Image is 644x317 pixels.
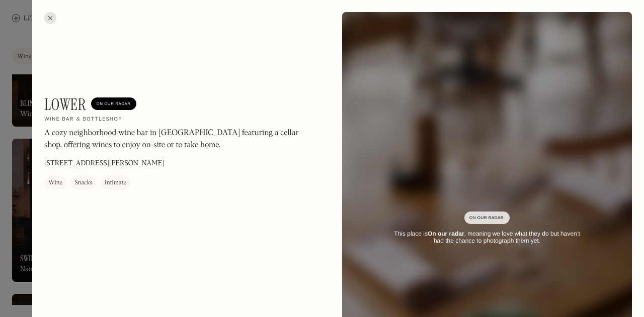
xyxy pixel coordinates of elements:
[44,117,122,124] h2: Wine bar & bottleshop
[74,178,93,188] div: Snacks
[388,230,586,245] div: This place is , meaning we love what they do but haven’t had the chance to photograph them yet.
[48,178,62,188] div: Wine
[105,178,126,188] div: Intimate
[428,230,464,237] strong: On our radar
[44,128,316,152] p: A cozy neighborhood wine bar in [GEOGRAPHIC_DATA] featuring a cellar shop, offering wines to enjo...
[44,159,165,169] p: [STREET_ADDRESS][PERSON_NAME]
[96,99,131,110] div: On Our Radar
[44,95,86,114] h1: Lower
[469,213,505,223] div: On Our Radar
